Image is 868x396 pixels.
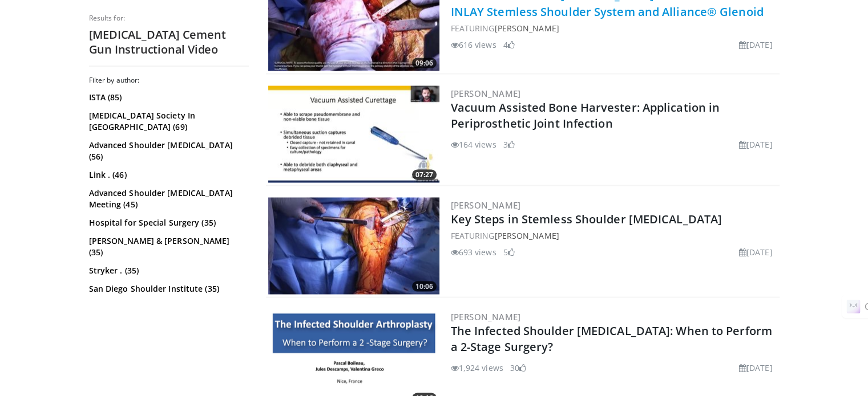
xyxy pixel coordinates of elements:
a: [PERSON_NAME] [451,311,521,322]
img: 433ecadd-4ad3-4321-a398-c20db1ebef6c.300x170_q85_crop-smart_upscale.jpg [268,85,439,182]
a: Hospital for Special Surgery (35) [89,217,246,228]
a: Vacuum Assisted Bone Harvester: Application in Periprosthetic Joint Infection [451,99,720,130]
span: 10:06 [412,281,437,291]
li: 3 [503,138,515,150]
a: ISTA (85) [89,91,246,103]
li: 1,924 views [451,361,503,373]
li: 164 views [451,138,496,150]
a: 07:27 [268,85,439,182]
a: [PERSON_NAME] [451,87,521,99]
a: Advanced Shoulder [MEDICAL_DATA] Meeting (45) [89,187,246,210]
a: Key Steps in Stemless Shoulder [MEDICAL_DATA] [451,211,722,226]
a: [PERSON_NAME] [494,22,559,33]
h3: Filter by author: [89,75,249,84]
a: 10:06 [268,197,439,294]
img: 8b3c2ddc-975d-434b-9ba4-fe499959d36d.300x170_q85_crop-smart_upscale.jpg [268,197,439,294]
a: Stryker . (35) [89,264,246,276]
a: Link . (46) [89,169,246,180]
a: San Diego Shoulder Institute (35) [89,283,246,294]
li: 5 [503,246,515,258]
li: [DATE] [739,361,773,373]
li: [DATE] [739,246,773,258]
li: [DATE] [739,38,773,50]
li: 693 views [451,246,496,258]
li: 616 views [451,38,496,50]
a: [PERSON_NAME] [451,199,521,210]
a: [MEDICAL_DATA] Society In [GEOGRAPHIC_DATA] (69) [89,109,246,132]
div: FEATURING [451,22,777,34]
a: [PERSON_NAME] & [PERSON_NAME] (35) [89,235,246,258]
a: [PERSON_NAME] [494,230,559,240]
li: 4 [503,38,515,50]
span: 07:27 [412,169,437,179]
div: FEATURING [451,229,777,241]
li: [DATE] [739,138,773,150]
a: Advanced Shoulder [MEDICAL_DATA] (56) [89,139,246,162]
h2: [MEDICAL_DATA] Cement Gun Instructional Video [89,27,249,56]
li: 30 [510,361,526,373]
a: The Infected Shoulder [MEDICAL_DATA]: When to Perform a 2-Stage Surgery? [451,322,772,354]
p: Results for: [89,13,249,22]
span: 09:06 [412,58,437,68]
